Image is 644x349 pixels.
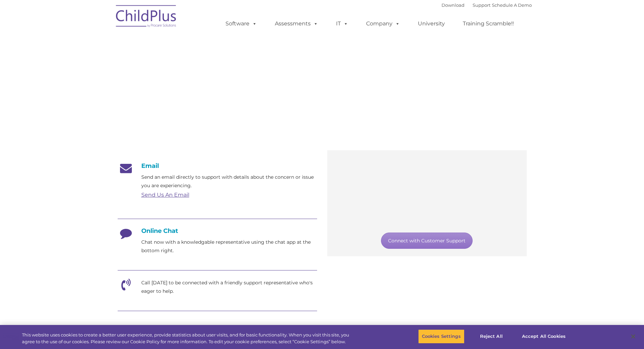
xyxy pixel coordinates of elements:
[22,332,354,345] div: This website uses cookies to create a better user experience, provide statistics about user visit...
[442,2,464,8] a: Download
[359,17,407,30] a: Company
[411,17,452,30] a: University
[268,17,325,30] a: Assessments
[442,2,532,8] font: |
[470,329,512,344] button: Reject All
[473,2,491,8] a: Support
[418,329,464,344] button: Cookies Settings
[518,329,569,344] button: Accept All Cookies
[219,17,264,30] a: Software
[492,2,532,8] a: Schedule A Demo
[329,17,355,30] a: IT
[456,17,521,30] a: Training Scramble!!
[626,329,641,344] button: Close
[113,0,180,34] img: ChildPlus by Procare Solutions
